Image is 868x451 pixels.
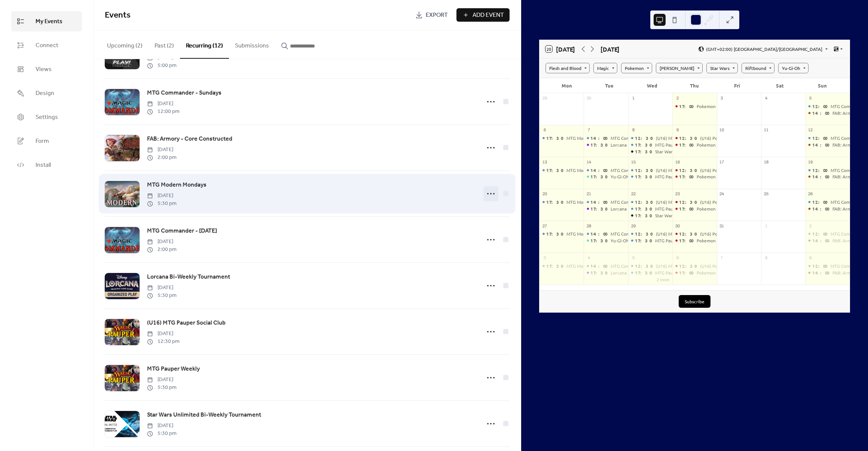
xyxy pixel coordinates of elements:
div: Pokemon League Play [697,174,741,180]
div: Mon [545,78,588,93]
div: Star Wars Unlimited Bi-Weekly Tournament [628,148,672,155]
span: FAB: Armory - Core Constructed [147,135,232,144]
span: Lorcana Bi-Weekly Tournament [147,273,230,282]
div: FAB: Armory - Core Constructed [806,237,850,244]
span: 14:00 [812,110,832,116]
div: Lorcana Bi-Weekly Tournament [584,142,628,148]
div: (U16) Pokemon Social Club [700,231,754,237]
div: Star Wars Unlimited Bi-Weekly Tournament [655,212,743,219]
div: Wed [631,78,673,93]
span: 12:30 [635,263,656,269]
div: Pokemon League Play [697,103,741,110]
div: Star Wars Unlimited Bi-Weekly Tournament [628,212,672,219]
div: MTG Commander - Sundays [806,231,850,237]
div: MTG Modern Mondays [540,199,584,205]
div: Sun [801,78,844,93]
span: 17:30 [590,174,611,180]
span: 5:30 pm [147,200,177,208]
span: 17:00 [679,206,697,212]
div: 22 [630,191,636,197]
div: 19 [808,159,813,165]
div: FAB: Armory - Core Constructed [806,110,850,116]
div: MTG Modern Mondays [540,167,584,174]
span: 12:00 [812,263,831,269]
div: MTG Pauper Weekly [655,142,696,148]
a: My Events [11,11,82,31]
span: 17:00 [679,270,697,276]
span: 12:30 pm [147,338,180,346]
span: 12:00 pm [147,108,180,116]
span: 17:30 [590,237,611,244]
div: 24 [719,191,725,197]
a: Install [11,155,82,175]
span: 12:30 [635,167,656,174]
div: 17 [719,159,725,165]
a: Settings [11,107,82,127]
span: 17:00 [679,142,697,148]
a: Views [11,59,82,79]
span: MTG Pauper Weekly [147,365,200,374]
span: 17:30 [635,237,655,244]
span: 17:30 [546,167,566,174]
a: Lorcana Bi-Weekly Tournament [147,272,230,282]
div: Star Wars Unlimited Bi-Weekly Tournament [655,148,743,155]
div: MTG Commander - [DATE] [611,135,663,141]
div: (U16) Pokemon Social Club [672,231,716,237]
div: (U16) Pokemon Social Club [700,199,754,205]
button: Submissions [229,30,275,58]
div: (U16) Pokemon Social Club [672,167,716,174]
div: (U16) Pokemon Social Club [700,135,754,141]
div: Pokemon League Play [672,142,716,148]
a: MTG Modern Mondays [147,180,207,190]
span: 17:00 [679,237,697,244]
span: [DATE] [147,100,180,108]
a: (U16) MTG Pauper Social Club [147,318,226,328]
div: 10 [719,127,725,133]
span: Connect [36,41,58,50]
div: MTG Commander - Tuesday [584,167,628,174]
div: MTG Commander - Sundays [806,135,850,141]
span: 17:30 [635,206,655,212]
a: FAB: Armory - Core Constructed [147,134,232,144]
div: 26 [808,191,813,197]
span: 5:00 pm [147,62,177,70]
div: Pokemon League Play [672,270,716,276]
span: [DATE] [147,376,177,384]
div: (U16) MTG Pauper Social Club [656,167,716,174]
div: 1 [630,95,636,101]
div: MTG Modern Mondays [566,135,612,141]
div: 23 [675,191,680,197]
div: 12 [808,127,813,133]
div: 30 [675,223,680,228]
div: 6 [675,255,680,260]
div: MTG Commander - [DATE] [611,263,663,269]
span: 14:00 [590,263,611,269]
span: 14:00 [590,199,611,205]
span: MTG Commander - [DATE] [147,227,217,236]
a: Star Wars Unlimited Bi-Weekly Tournament [147,410,261,420]
div: Sat [758,78,801,93]
button: Recurring (12) [180,30,229,59]
div: MTG Commander - [DATE] [611,199,663,205]
div: MTG Pauper Weekly [628,237,672,244]
span: Install [36,161,51,170]
span: 14:00 [812,237,832,244]
button: Add Event [456,8,510,22]
div: 5 [808,95,813,101]
div: 16 [675,159,680,165]
button: 20[DATE] [543,44,578,54]
div: MTG Pauper Weekly [655,270,696,276]
div: 9 [808,255,813,260]
span: Design [36,89,54,98]
div: (U16) Pokemon Social Club [672,263,716,269]
div: Pokemon League Play [672,237,716,244]
span: 2:00 pm [147,246,177,254]
div: Lorcana Bi-Weekly Tournament [611,206,675,212]
div: FAB: Armory - Core Constructed [806,206,850,212]
span: 14:00 [812,270,832,276]
span: My Events [36,17,62,26]
span: (GMT+02:00) [GEOGRAPHIC_DATA]/[GEOGRAPHIC_DATA] [706,47,822,51]
div: 9 [675,127,680,133]
span: 12:30 [635,199,656,205]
